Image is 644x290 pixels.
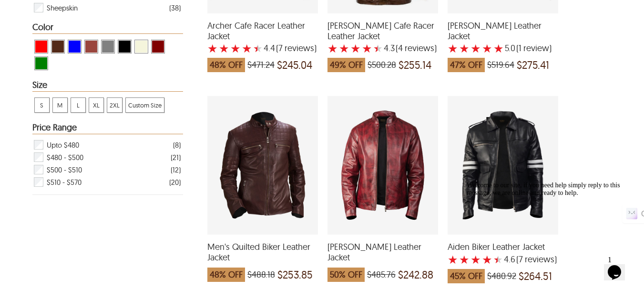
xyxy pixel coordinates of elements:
[89,98,103,112] span: XL
[47,139,79,151] span: Upto $480
[171,164,181,176] div: ( 12 )
[487,271,516,281] span: $480.92
[52,97,68,113] div: View M Men Biker Leather Jackets
[134,40,148,54] div: View Beige Men Biker Leather Jackets
[368,60,396,70] span: $500.28
[482,255,492,264] label: 4 rating
[516,255,523,264] span: (7
[448,228,558,288] a: Aiden Biker Leather Jacket with a 4.571428571428571 Star Rating 7 Product Review which was at a p...
[219,43,229,53] label: 2 rating
[33,139,181,151] div: Filter Upto $480 Men Biker Leather Jackets
[34,97,50,113] div: View S Men Biker Leather Jackets
[403,43,434,53] span: reviews
[207,268,245,282] span: 48% OFF
[362,43,372,53] label: 4 rating
[448,58,485,72] span: 47% OFF
[4,4,157,19] span: Welcome to our site, if you need help simply reply to this message, we are online and ready to help.
[247,60,275,70] span: $471.24
[173,139,181,151] div: ( 8 )
[47,151,83,163] span: $480 - $500
[169,176,181,188] div: ( 20 )
[276,43,317,53] span: )
[373,43,383,53] label: 5 rating
[459,43,470,53] label: 2 rating
[151,40,165,54] div: View Maroon Men Biker Leather Jackets
[32,80,183,92] div: Heading Filter Men Biker Leather Jackets by Size
[396,43,437,53] span: )
[493,255,503,264] label: 5 rating
[448,269,485,283] span: 45% OFF
[339,43,349,53] label: 2 rating
[276,43,283,53] span: (7
[33,151,181,163] div: Filter $480 - $500 Men Biker Leather Jackets
[459,255,470,264] label: 2 rating
[230,43,241,53] label: 3 rating
[171,151,181,163] div: ( 21 )
[327,21,438,41] span: Keith Cafe Racer Leather Jacket
[125,97,164,113] div: View Custom Size Men Biker Leather Jackets
[493,43,504,53] label: 5 rating
[327,242,438,262] span: Cory Biker Leather Jacket
[207,242,318,262] span: Men's Quilted Biker Leather Jacket
[482,43,492,53] label: 4 rating
[327,58,365,72] span: 49% OFF
[448,43,458,53] label: 1 rating
[504,255,515,264] label: 4.6
[247,270,275,279] span: $488.18
[253,43,263,53] label: 5 rating
[207,43,218,53] label: 1 rating
[463,178,634,247] iframe: chat widget
[384,43,395,53] label: 4.3
[89,97,104,113] div: View XL Men Biker Leather Jackets
[470,255,481,264] label: 3 rating
[516,255,557,264] span: )
[68,40,82,54] div: View Blue Men Biker Leather Jackets
[33,176,181,188] div: Filter $510 - $570 Men Biker Leather Jackets
[47,176,82,188] span: $510 - $570
[327,228,438,286] a: Cory Biker Leather Jacket which was at a price of $485.76, now after discount the price is
[207,228,318,286] a: Men's Quilted Biker Leather Jacket which was at a price of $488.18, now after discount the price is
[101,40,115,54] div: View Grey Men Biker Leather Jackets
[242,43,252,53] label: 4 rating
[327,7,438,77] a: Keith Cafe Racer Leather Jacket with a 4.25 Star Rating 4 Product Review which was at a price of ...
[207,21,318,41] span: Archer Cafe Racer Leather Jacket
[505,43,515,53] label: 5.0
[516,43,552,53] span: )
[207,7,318,77] a: Archer Cafe Racer Leather Jacket with a 4.428571428571429 Star Rating 7 Product Review which was ...
[118,40,132,54] div: View Black Men Biker Leather Jackets
[71,97,86,113] div: View L Men Biker Leather Jackets
[521,43,549,53] span: review
[277,60,312,70] span: $245.04
[33,1,181,14] div: Filter Sheepskin Men Biker Leather Jackets
[169,2,181,14] div: ( 38 )
[398,270,433,279] span: $242.88
[33,163,181,176] div: Filter $500 - $510 Men Biker Leather Jackets
[487,60,514,70] span: $519.64
[34,56,48,70] div: View Green Men Biker Leather Jackets
[470,43,481,53] label: 3 rating
[516,43,521,53] span: (1
[396,43,403,53] span: (4
[47,1,78,14] span: Sheepskin
[51,40,65,54] div: View Brown ( Brand Color ) Men Biker Leather Jackets
[84,40,98,54] div: View Cognac Men Biker Leather Jackets
[448,21,558,41] span: Caleb Biker Leather Jacket
[367,270,396,279] span: $485.76
[283,43,314,53] span: reviews
[34,40,48,54] div: View Red Men Biker Leather Jackets
[107,97,123,113] div: View 2XL Men Biker Leather Jackets
[604,252,634,280] iframe: chat widget
[327,268,365,282] span: 50% OFF
[47,163,82,176] span: $500 - $510
[399,60,431,70] span: $255.14
[448,7,558,77] a: Caleb Biker Leather Jacket with a 5 Star Rating 1 Product Review which was at a price of $519.64,...
[207,58,245,72] span: 48% OFF
[448,242,558,252] span: Aiden Biker Leather Jacket
[32,22,183,34] div: Heading Filter Men Biker Leather Jackets by Color
[519,271,552,281] span: $264.51
[277,270,313,279] span: $253.85
[107,98,122,112] span: 2XL
[4,4,175,19] div: Welcome to our site, if you need help simply reply to this message, we are online and ready to help.
[53,98,67,112] span: M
